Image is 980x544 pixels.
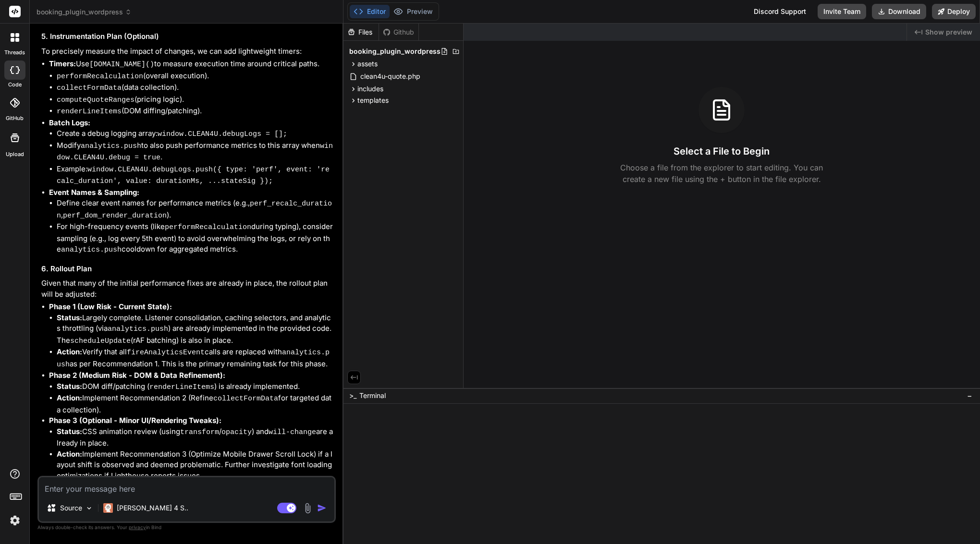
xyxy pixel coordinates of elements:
[158,130,287,138] code: window.CLEAN4U.debugLogs = [];
[674,145,770,158] h3: Select a File to Begin
[57,166,330,186] code: window.CLEAN4U.debugLogs.push({ type: 'perf', event: 'recalc_duration', value: durationMs, ...sta...
[129,524,146,530] span: privacy
[349,47,441,56] span: booking_plugin_wordpress
[6,150,24,158] label: Upload
[57,71,334,83] li: (overall execution).
[49,188,139,197] strong: Event Names & Sampling:
[57,313,334,347] li: Largely complete. Listener consolidation, caching selectors, and analytics throttling (via ) are ...
[7,512,23,529] img: settings
[57,94,334,106] li: (pricing logic).
[149,383,214,391] code: renderLineItems
[872,4,926,19] button: Download
[57,393,334,415] li: Implement Recommendation 2 (Refine for targeted data collection).
[57,393,82,402] strong: Action:
[57,349,330,369] code: analytics.push
[165,223,251,231] code: performRecalculation
[57,449,334,482] li: Implement Recommendation 3 (Optimize Mobile Drawer Scroll Lock) if a layout shift is observed and...
[57,221,334,256] li: For high-frequency events (like during typing), consider sampling (e.g., log every 5th event) to ...
[41,264,334,275] h3: 6. Rollout Plan
[49,416,221,425] strong: Phase 3 (Optional - Minor UI/Rendering Tweaks):
[57,84,122,92] code: collectFormData
[57,106,334,118] li: (DOM diffing/patching).
[103,503,113,513] img: Claude 4 Sonnet
[57,73,143,81] code: performRecalculation
[6,114,24,122] label: GitHub
[61,246,122,254] code: analytics.push
[180,428,219,436] code: transform
[57,140,334,164] li: Modify to also push performance metrics to this array when .
[57,198,334,221] li: Define clear event names for performance metrics (e.g., , ).
[63,212,167,220] code: perf_dom_render_duration
[127,349,205,357] code: fireAnalyticsEvent
[41,46,334,57] p: To precisely measure the impact of changes, we can add lightweight timers:
[57,128,334,140] li: Create a debug logging array:
[57,108,122,116] code: renderLineItems
[117,503,188,513] p: [PERSON_NAME] 4 S..
[4,48,25,57] label: threads
[57,347,334,370] li: Verify that all calls are replaced with as per Recommendation 1. This is the primary remaining ta...
[49,302,172,311] strong: Phase 1 (Low Risk - Current State):
[359,391,386,400] span: Terminal
[614,162,829,185] p: Choose a file from the explorer to start editing. You can create a new file using the + button in...
[49,371,225,380] strong: Phase 2 (Medium Risk - DOM & Data Refinement):
[967,391,972,400] span: −
[818,4,866,19] button: Invite Team
[57,347,82,356] strong: Action:
[60,503,82,513] p: Source
[221,428,252,436] code: opacity
[343,27,379,37] div: Files
[357,59,378,69] span: assets
[748,4,812,19] div: Discord Support
[357,84,383,94] span: includes
[57,381,334,393] li: DOM diff/patching ( ) is already implemented.
[49,59,76,68] strong: Timers:
[81,142,141,150] code: analytics.push
[357,96,389,105] span: templates
[57,164,334,187] li: Example:
[41,31,334,42] h3: 5. Instrumentation Plan (Optional)
[57,313,82,322] strong: Status:
[213,395,278,403] code: collectFormData
[57,200,332,220] code: perf_recalc_duration
[302,503,313,514] img: attachment
[317,503,327,513] img: icon
[41,278,334,300] p: Given that many of the initial performance fixes are already in place, the rollout plan will be a...
[57,82,334,94] li: (data collection).
[350,5,390,18] button: Editor
[70,337,131,345] code: scheduleUpdate
[57,382,82,391] strong: Status:
[925,27,972,37] span: Show preview
[8,81,22,89] label: code
[965,388,974,403] button: −
[49,59,334,118] li: Use to measure execution time around critical paths.
[85,504,93,512] img: Pick Models
[379,27,418,37] div: Github
[57,96,135,104] code: computeQuoteRanges
[57,427,82,436] strong: Status:
[359,71,421,82] span: clean4u-quote.php
[89,60,154,69] code: [DOMAIN_NAME]()
[269,428,316,436] code: will-change
[49,118,90,127] strong: Batch Logs:
[37,523,336,532] p: Always double-check its answers. Your in Bind
[57,426,334,449] li: CSS animation review (using / ) and are already in place.
[108,325,168,333] code: analytics.push
[932,4,976,19] button: Deploy
[390,5,437,18] button: Preview
[349,391,356,400] span: >_
[57,449,82,459] strong: Action:
[37,7,132,17] span: booking_plugin_wordpress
